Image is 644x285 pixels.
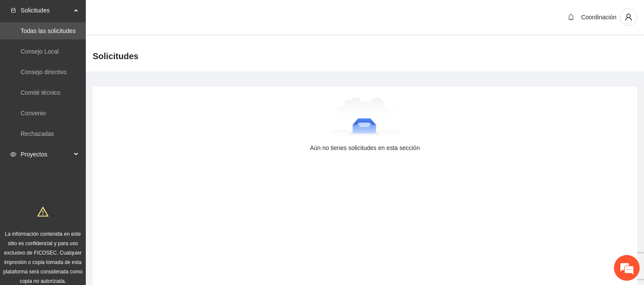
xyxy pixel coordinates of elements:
[93,49,139,63] span: Solicitudes
[21,2,71,19] span: Solicitudes
[106,143,623,153] div: Aún no tienes solicitudes en esta sección
[21,27,76,34] a: Todas las solicitudes
[581,14,617,21] span: Coordinación
[10,151,16,157] span: eye
[620,9,637,26] button: user
[21,48,59,55] a: Consejo Local
[565,14,577,21] span: bell
[330,97,400,140] img: Aún no tienes solicitudes en esta sección
[37,206,48,217] span: warning
[21,130,54,137] a: Rechazadas
[564,10,578,24] button: bell
[21,110,46,117] a: Convenio
[10,7,16,13] span: inbox
[3,231,83,284] span: La información contenida en este sitio es confidencial y para uso exclusivo de FICOSEC. Cualquier...
[21,146,71,163] span: Proyectos
[21,69,67,75] a: Consejo directivo
[21,89,60,96] a: Comité técnico
[620,13,637,21] span: user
